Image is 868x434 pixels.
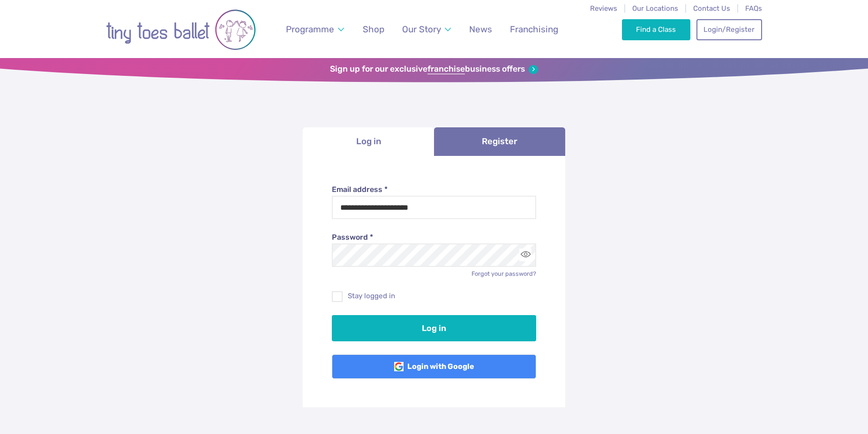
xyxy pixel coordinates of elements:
a: Find a Class [622,19,691,40]
button: Log in [332,315,537,341]
label: Email address * [332,184,537,195]
a: Reviews [590,4,617,13]
a: FAQs [745,4,762,13]
a: Sign up for our exclusivefranchisebusiness offers [330,64,538,74]
span: Programme [286,24,334,35]
label: Stay logged in [332,291,537,301]
span: Our Story [402,24,441,35]
a: Our Story [398,18,456,40]
a: Register [434,127,565,156]
span: Shop [363,24,384,35]
strong: franchise [427,64,465,74]
a: Login/Register [696,19,762,40]
a: Login with Google [332,354,537,379]
button: Toggle password visibility [519,249,532,261]
img: tiny toes ballet [106,6,256,53]
span: Franchising [510,24,558,35]
a: Programme [282,18,349,40]
a: Contact Us [693,4,730,13]
label: Password * [332,232,537,243]
img: Google Logo [394,362,404,371]
div: Log in [303,156,565,408]
a: News [464,18,496,40]
a: Forgot your password? [471,270,536,277]
span: News [469,24,492,35]
a: Franchising [506,18,563,40]
a: Our Locations [632,4,678,13]
a: Shop [359,18,389,40]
